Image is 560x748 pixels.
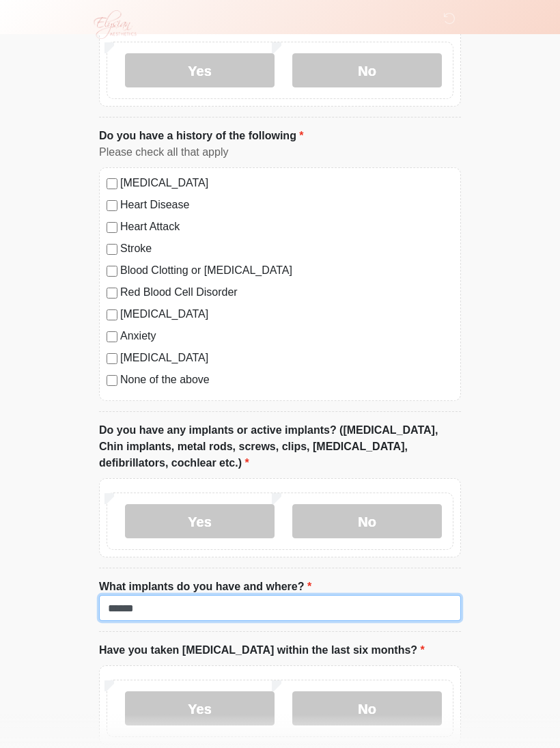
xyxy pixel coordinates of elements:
[107,222,117,233] input: Heart Attack
[120,306,453,322] label: [MEDICAL_DATA]
[99,422,461,471] label: Do you have any implants or active implants? ([MEDICAL_DATA], Chin implants, metal rods, screws, ...
[99,144,461,161] div: Please check all that apply
[120,350,453,366] label: [MEDICAL_DATA]
[120,175,453,191] label: [MEDICAL_DATA]
[120,284,453,301] label: Red Blood Cell Disorder
[292,53,442,87] label: No
[120,372,453,388] label: None of the above
[99,642,425,659] label: Have you taken [MEDICAL_DATA] within the last six months?
[120,240,453,257] label: Stroke
[107,288,117,299] input: Red Blood Cell Disorder
[107,178,117,189] input: [MEDICAL_DATA]
[125,53,275,87] label: Yes
[120,262,453,279] label: Blood Clotting or [MEDICAL_DATA]
[107,375,117,386] input: None of the above
[292,691,442,725] label: No
[99,579,311,595] label: What implants do you have and where?
[107,353,117,364] input: [MEDICAL_DATA]
[99,128,304,144] label: Do you have a history of the following
[120,219,453,235] label: Heart Attack
[107,331,117,342] input: Anxiety
[120,197,453,213] label: Heart Disease
[125,691,275,725] label: Yes
[120,328,453,344] label: Anxiety
[107,244,117,255] input: Stroke
[107,266,117,277] input: Blood Clotting or [MEDICAL_DATA]
[125,504,275,538] label: Yes
[107,200,117,211] input: Heart Disease
[292,504,442,538] label: No
[85,10,143,39] img: Elysian Aesthetics Logo
[107,309,117,320] input: [MEDICAL_DATA]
